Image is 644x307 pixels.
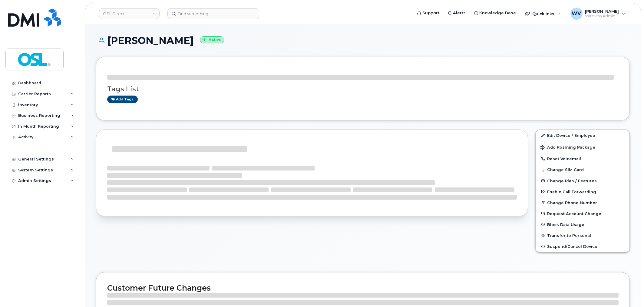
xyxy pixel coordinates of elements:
[540,145,595,151] span: Add Roaming Package
[536,197,629,208] button: Change Phone Number
[536,186,629,197] button: Enable Call Forwarding
[107,85,619,93] h3: Tags List
[536,164,629,175] button: Change SIM Card
[547,189,596,194] span: Enable Call Forwarding
[200,36,224,43] small: Active
[107,96,138,103] a: Add tags
[547,178,597,183] span: Change Plan / Features
[547,244,597,249] span: Suspend/Cancel Device
[536,153,629,164] button: Reset Voicemail
[536,141,629,153] button: Add Roaming Package
[536,230,629,241] button: Transfer to Personal
[536,130,629,141] a: Edit Device / Employee
[107,283,619,292] h2: Customer Future Changes
[536,219,629,230] button: Block Data Usage
[96,35,630,46] h1: [PERSON_NAME]
[536,175,629,186] button: Change Plan / Features
[536,241,629,252] button: Suspend/Cancel Device
[536,208,629,219] button: Request Account Change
